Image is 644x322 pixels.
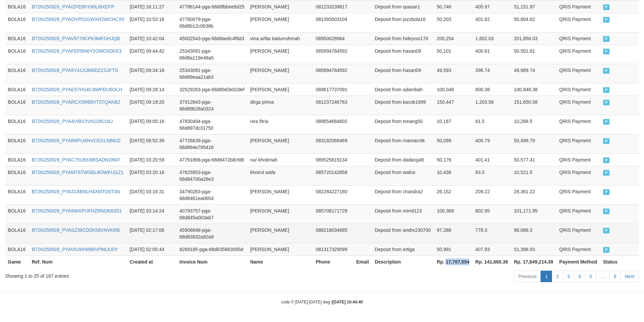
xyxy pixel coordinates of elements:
[473,224,511,243] td: 778.3
[434,255,473,268] th: Rp. 17,707,554
[434,83,473,96] td: 100,048
[603,170,610,176] span: PAID
[603,208,610,214] span: PAID
[372,224,434,243] td: Deposit from andre230700
[603,4,610,10] span: PAID
[473,134,511,153] td: 400.79
[603,189,610,195] span: PAID
[247,153,313,166] td: nur khotimah
[313,0,354,13] td: 081233239617
[313,185,354,204] td: 082284227180
[127,153,177,166] td: [DATE] 03:20:59
[556,166,600,185] td: QRIS Payment
[511,166,556,185] td: 10,521.5
[354,255,372,268] th: Email
[434,64,473,83] td: 49,593
[313,243,354,255] td: 081317329099
[603,100,610,105] span: PAID
[247,83,313,96] td: [PERSON_NAME]
[247,255,313,268] th: Name
[5,270,263,279] div: Showing 1 to 25 of 187 entries
[434,166,473,185] td: 10,438
[372,153,434,166] td: Deposit from dadang46
[127,45,177,64] td: [DATE] 09:44:42
[313,224,354,243] td: 088218034685
[473,96,511,115] td: 1,203.58
[313,153,354,166] td: 089525619134
[511,204,556,224] td: 101,171.95
[372,83,434,96] td: Deposit from adambah
[556,45,600,64] td: QRIS Payment
[434,32,473,45] td: 200,254
[473,255,511,268] th: Rp. 141,660.39
[556,185,600,204] td: QRIS Payment
[372,13,434,32] td: Deposit from jozzbola16
[247,185,313,204] td: [PERSON_NAME]
[556,64,600,83] td: QRIS Payment
[177,153,247,166] td: 47761866-pga-68d8472b8cfd6
[473,45,511,64] td: 400.81
[603,228,610,233] span: PAID
[556,13,600,32] td: QRIS Payment
[247,0,313,13] td: [PERSON_NAME]
[556,115,600,134] td: QRIS Payment
[127,185,177,204] td: [DATE] 03:16:31
[281,300,363,304] small: code © [DATE]-[DATE] dwg |
[313,96,354,115] td: 081237246763
[177,0,247,13] td: 47786144-pga-68d8fbbee8d25
[603,68,610,74] span: PAID
[603,36,610,42] span: PAID
[552,271,563,282] a: 2
[5,32,29,45] td: BOLA16
[556,255,600,268] th: Payment Method
[372,255,434,268] th: Description
[177,134,247,153] td: 47726639-pga-68d894e785416
[603,138,610,144] span: PAID
[247,166,313,185] td: khoirul wafa
[177,115,247,134] td: 47830494-pga-68d897dc31750
[603,119,610,125] span: PAID
[434,185,473,204] td: 26,152
[177,32,247,45] td: 45002543-pga-68d8ae8c4f6d3
[434,134,473,153] td: 50,099
[372,115,434,134] td: Deposit from tonang50
[177,185,247,204] td: 34790283-pga-68d8461ea0b54
[556,96,600,115] td: QRIS Payment
[247,96,313,115] td: dirga prima
[372,45,434,64] td: Deposit from hasan09
[32,36,120,41] a: B72N250928_PYAV9779CPK9MFGHJQB
[434,0,473,13] td: 50,746
[511,64,556,83] td: 49,989.74
[247,243,313,255] td: [PERSON_NAME]
[32,68,118,73] a: B72N250928_PYA5Y41X3M0DZ2SJFTS
[511,224,556,243] td: 98,066.3
[313,134,354,153] td: 083192066469
[511,32,556,45] td: 201,856.03
[541,271,552,282] a: 1
[473,0,511,13] td: 405.97
[556,224,600,243] td: QRIS Payment
[127,204,177,224] td: [DATE] 03:14:24
[600,255,639,268] th: Status
[556,0,600,13] td: QRIS Payment
[177,96,247,115] td: 37912843-pga-68d89b28a0324
[247,64,313,83] td: [PERSON_NAME]
[313,255,354,268] th: Phone
[372,204,434,224] td: Deposit from mimil123
[313,32,354,45] td: 08950028964
[603,157,610,163] span: PAID
[127,224,177,243] td: [DATE] 02:17:06
[372,0,434,13] td: Deposit from quasar1
[511,115,556,134] td: 10,268.5
[127,255,177,268] th: Created at
[313,115,354,134] td: 089654684602
[473,166,511,185] td: 83.5
[247,224,313,243] td: [PERSON_NAME]
[127,134,177,153] td: [DATE] 08:52:39
[177,243,247,255] td: 8269185-pga-68d835883095d
[473,13,511,32] td: 401.62
[603,87,610,93] span: PAID
[514,271,541,282] a: Previous
[127,115,177,134] td: [DATE] 09:05:16
[372,134,434,153] td: Deposit from mamacntk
